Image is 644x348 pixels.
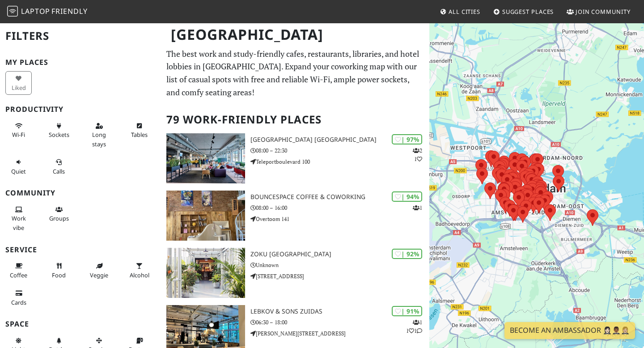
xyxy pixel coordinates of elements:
[126,259,153,282] button: Alcohol
[392,249,422,259] div: | 92%
[161,133,429,183] a: Aristo Meeting Center Amsterdam | 97% 21 [GEOGRAPHIC_DATA] [GEOGRAPHIC_DATA] 08:00 – 22:30 Telepo...
[5,286,32,310] button: Cards
[5,202,32,235] button: Work vibe
[90,271,108,279] span: Veggie
[250,215,429,223] p: Overtoom 141
[46,202,72,226] button: Groups
[5,105,156,114] h3: Productivity
[166,133,245,183] img: Aristo Meeting Center Amsterdam
[250,157,429,166] p: Teleportboulevard 100
[86,119,112,151] button: Long stays
[46,155,72,178] button: Calls
[436,4,484,20] a: All Cities
[250,261,429,269] p: Unknown
[392,306,422,316] div: | 91%
[166,47,424,99] p: The best work and study-friendly cafes, restaurants, libraries, and hotel lobbies in [GEOGRAPHIC_...
[10,271,27,279] span: Coffee
[7,4,88,20] a: LaptopFriendly LaptopFriendly
[126,119,153,142] button: Tables
[11,298,26,306] span: Credit cards
[490,4,558,20] a: Suggest Places
[164,22,428,47] h1: [GEOGRAPHIC_DATA]
[5,155,32,178] button: Quiet
[250,136,429,144] h3: [GEOGRAPHIC_DATA] [GEOGRAPHIC_DATA]
[12,214,26,231] span: People working
[406,318,422,335] p: 1 1 1
[49,214,69,222] span: Group tables
[49,131,69,139] span: Power sockets
[5,119,32,142] button: Wi-Fi
[130,271,149,279] span: Alcohol
[413,204,422,212] p: 1
[5,189,156,197] h3: Community
[502,8,554,16] span: Suggest Places
[12,131,25,139] span: Stable Wi-Fi
[53,167,65,175] span: Video/audio calls
[392,134,422,144] div: | 97%
[161,191,429,241] a: BounceSpace Coffee & Coworking | 94% 1 BounceSpace Coffee & Coworking 08:00 – 16:00 Overtoom 141
[166,106,424,133] h2: 79 Work-Friendly Places
[51,6,87,16] span: Friendly
[7,6,18,17] img: LaptopFriendly
[5,320,156,328] h3: Space
[504,322,635,339] a: Become an Ambassador 🤵🏻‍♀️🤵🏾‍♂️🤵🏼‍♀️
[250,329,429,338] p: [PERSON_NAME][STREET_ADDRESS]
[5,22,156,50] h2: Filters
[563,4,634,20] a: Join Community
[92,131,106,148] span: Long stays
[21,6,50,16] span: Laptop
[46,119,72,142] button: Sockets
[392,191,422,202] div: | 94%
[52,271,66,279] span: Food
[5,259,32,282] button: Coffee
[5,246,156,254] h3: Service
[250,308,429,315] h3: Lebkov & Sons Zuidas
[250,250,429,258] h3: Zoku [GEOGRAPHIC_DATA]
[5,58,156,67] h3: My Places
[250,272,429,280] p: [STREET_ADDRESS]
[250,193,429,201] h3: BounceSpace Coffee & Coworking
[449,8,480,16] span: All Cities
[413,146,422,163] p: 2 1
[161,248,429,298] a: Zoku Amsterdam | 92% Zoku [GEOGRAPHIC_DATA] Unknown [STREET_ADDRESS]
[576,8,631,16] span: Join Community
[166,248,245,298] img: Zoku Amsterdam
[86,259,112,282] button: Veggie
[250,146,429,155] p: 08:00 – 22:30
[250,318,429,327] p: 06:30 – 18:00
[131,131,148,139] span: Work-friendly tables
[46,259,72,282] button: Food
[11,167,26,175] span: Quiet
[250,204,429,212] p: 08:00 – 16:00
[166,191,245,241] img: BounceSpace Coffee & Coworking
